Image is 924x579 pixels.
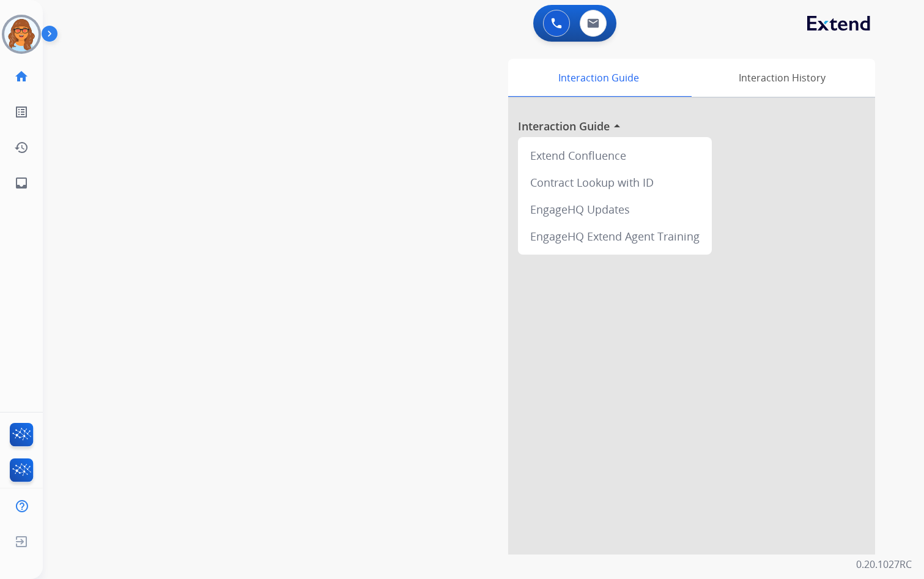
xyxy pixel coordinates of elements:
[523,169,707,196] div: Contract Lookup with ID
[856,557,912,572] p: 0.20.1027RC
[523,223,707,250] div: EngageHQ Extend Agent Training
[14,140,29,155] mat-icon: history
[14,69,29,84] mat-icon: home
[14,176,29,190] mat-icon: inbox
[4,17,39,51] img: avatar
[689,59,875,97] div: Interaction History
[508,59,689,97] div: Interaction Guide
[523,196,707,223] div: EngageHQ Updates
[14,105,29,119] mat-icon: list_alt
[523,142,707,169] div: Extend Confluence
